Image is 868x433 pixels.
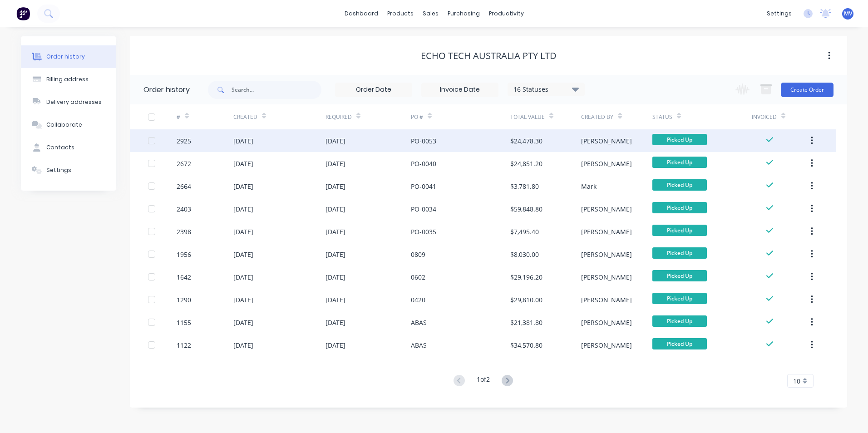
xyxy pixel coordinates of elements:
[335,83,412,97] input: Order Date
[325,104,411,129] div: Required
[177,272,191,282] div: 1642
[652,225,707,236] span: Picked Up
[411,136,436,146] div: PO-0053
[325,159,345,168] div: [DATE]
[233,227,253,236] div: [DATE]
[325,113,352,121] div: Required
[508,84,584,94] div: 16 Statuses
[581,227,632,236] div: [PERSON_NAME]
[652,247,707,259] span: Picked Up
[177,159,191,168] div: 2672
[844,10,852,18] span: MV
[177,250,191,259] div: 1956
[411,104,510,129] div: PO #
[510,340,542,350] div: $34,570.80
[652,179,707,191] span: Picked Up
[652,338,707,349] span: Picked Up
[510,250,539,259] div: $8,030.00
[21,68,116,91] button: Billing address
[411,113,423,121] div: PO #
[340,7,383,20] a: dashboard
[411,272,425,282] div: 0602
[177,318,191,327] div: 1155
[21,113,116,136] button: Collaborate
[581,104,652,129] div: Created By
[418,7,443,20] div: sales
[781,83,833,97] button: Create Order
[233,295,253,305] div: [DATE]
[46,98,102,106] div: Delivery addresses
[411,204,436,214] div: PO-0034
[752,104,809,129] div: Invoiced
[762,7,796,20] div: settings
[411,318,427,327] div: ABAS
[510,272,542,282] div: $29,196.20
[233,340,253,350] div: [DATE]
[581,272,632,282] div: [PERSON_NAME]
[177,136,191,146] div: 2925
[232,81,321,99] input: Search...
[325,182,345,191] div: [DATE]
[581,136,632,146] div: [PERSON_NAME]
[46,166,71,174] div: Settings
[581,295,632,305] div: [PERSON_NAME]
[581,182,597,191] div: Mark
[443,7,484,20] div: purchasing
[411,250,425,259] div: 0809
[411,159,436,168] div: PO-0040
[510,318,542,327] div: $21,381.80
[652,113,672,121] div: Status
[581,250,632,259] div: [PERSON_NAME]
[21,136,116,159] button: Contacts
[422,83,498,97] input: Invoice Date
[581,159,632,168] div: [PERSON_NAME]
[510,204,542,214] div: $59,848.80
[652,157,707,168] span: Picked Up
[652,104,752,129] div: Status
[510,104,581,129] div: Total Value
[177,340,191,350] div: 1122
[21,45,116,68] button: Order history
[177,104,233,129] div: #
[581,204,632,214] div: [PERSON_NAME]
[233,318,253,327] div: [DATE]
[21,91,116,113] button: Delivery addresses
[233,113,257,121] div: Created
[477,374,490,388] div: 1 of 2
[177,295,191,305] div: 1290
[233,159,253,168] div: [DATE]
[233,104,325,129] div: Created
[484,7,528,20] div: productivity
[793,376,800,386] span: 10
[581,340,632,350] div: [PERSON_NAME]
[383,7,418,20] div: products
[177,204,191,214] div: 2403
[177,227,191,236] div: 2398
[177,113,180,121] div: #
[325,340,345,350] div: [DATE]
[652,202,707,213] span: Picked Up
[16,7,30,20] img: Factory
[325,250,345,259] div: [DATE]
[581,318,632,327] div: [PERSON_NAME]
[510,227,539,236] div: $7,495.40
[652,270,707,281] span: Picked Up
[325,227,345,236] div: [DATE]
[46,143,74,152] div: Contacts
[233,182,253,191] div: [DATE]
[652,134,707,145] span: Picked Up
[510,182,539,191] div: $3,781.80
[143,84,190,95] div: Order history
[510,136,542,146] div: $24,478.30
[510,295,542,305] div: $29,810.00
[233,250,253,259] div: [DATE]
[510,113,545,121] div: Total Value
[325,136,345,146] div: [DATE]
[46,53,85,61] div: Order history
[21,159,116,182] button: Settings
[510,159,542,168] div: $24,851.20
[752,113,777,121] div: Invoiced
[46,75,89,84] div: Billing address
[46,121,82,129] div: Collaborate
[411,295,425,305] div: 0420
